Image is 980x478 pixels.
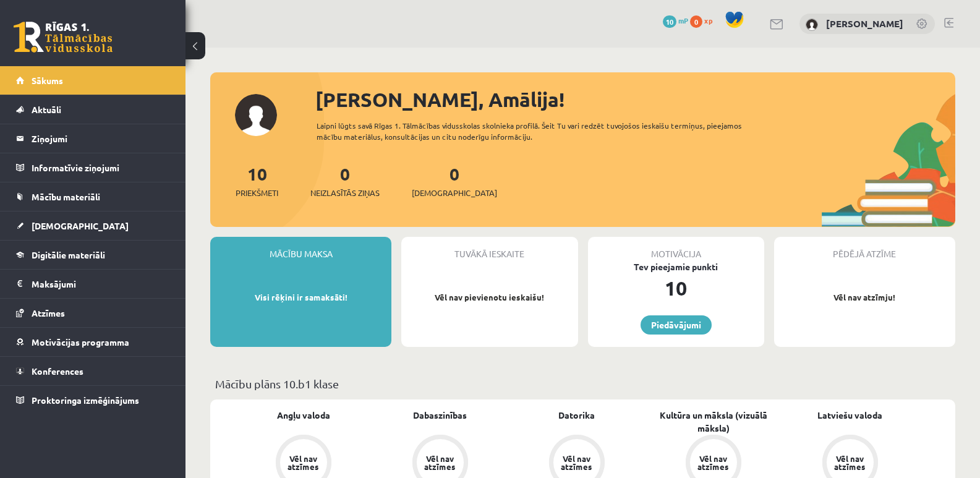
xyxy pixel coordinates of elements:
p: Visi rēķini ir samaksāti! [216,291,385,304]
span: mP [678,15,688,25]
p: Mācību plāns 10.b1 klase [215,375,950,392]
a: Angļu valoda [277,409,330,422]
div: Vēl nav atzīmes [560,455,594,471]
legend: Informatīvie ziņojumi [32,153,170,182]
span: Atzīmes [32,307,65,318]
a: 0 xp [690,15,718,25]
span: 0 [690,15,702,28]
span: xp [704,15,712,25]
legend: Maksājumi [32,270,170,298]
span: Proktoringa izmēģinājums [32,395,139,406]
a: Rīgas 1. Tālmācības vidusskola [14,22,113,53]
div: Mācību maksa [210,237,391,260]
div: Vēl nav atzīmes [696,455,731,471]
a: Mācību materiāli [16,182,170,211]
a: Atzīmes [16,299,170,327]
a: Digitālie materiāli [16,241,170,269]
a: Konferences [16,357,170,385]
p: Vēl nav atzīmju! [780,291,949,304]
a: 10 mP [663,15,688,25]
a: Motivācijas programma [16,328,170,356]
span: [DEMOGRAPHIC_DATA] [32,220,129,231]
div: Motivācija [588,237,764,260]
span: Aktuāli [32,104,61,115]
div: Pēdējā atzīme [774,237,955,260]
div: Laipni lūgts savā Rīgas 1. Tālmācības vidusskolas skolnieka profilā. Šeit Tu vari redzēt tuvojošo... [317,120,764,142]
div: Vēl nav atzīmes [833,455,867,471]
a: [PERSON_NAME] [826,17,903,30]
span: Sākums [32,75,63,86]
div: Vēl nav atzīmes [286,455,321,471]
div: Tuvākā ieskaite [401,237,577,260]
div: Vēl nav atzīmes [423,455,458,471]
span: [DEMOGRAPHIC_DATA] [412,187,497,199]
a: Sākums [16,66,170,95]
a: Kultūra un māksla (vizuālā māksla) [645,409,782,435]
span: 10 [663,15,676,28]
a: Piedāvājumi [641,315,712,335]
a: Datorika [558,409,595,422]
span: Priekšmeti [236,187,278,199]
a: Informatīvie ziņojumi [16,153,170,182]
span: Neizlasītās ziņas [310,187,380,199]
a: Ziņojumi [16,124,170,153]
span: Mācību materiāli [32,191,100,202]
div: [PERSON_NAME], Amālija! [315,85,955,114]
span: Digitālie materiāli [32,249,105,260]
a: Latviešu valoda [817,409,882,422]
a: 0[DEMOGRAPHIC_DATA] [412,163,497,199]
a: 10Priekšmeti [236,163,278,199]
a: Maksājumi [16,270,170,298]
a: 0Neizlasītās ziņas [310,163,380,199]
span: Konferences [32,365,83,377]
a: Dabaszinības [413,409,467,422]
div: 10 [588,273,764,303]
img: Amālija Gabrene [806,19,818,31]
span: Motivācijas programma [32,336,129,348]
a: Aktuāli [16,95,170,124]
a: Proktoringa izmēģinājums [16,386,170,414]
legend: Ziņojumi [32,124,170,153]
div: Tev pieejamie punkti [588,260,764,273]
p: Vēl nav pievienotu ieskaišu! [407,291,571,304]
a: [DEMOGRAPHIC_DATA] [16,211,170,240]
